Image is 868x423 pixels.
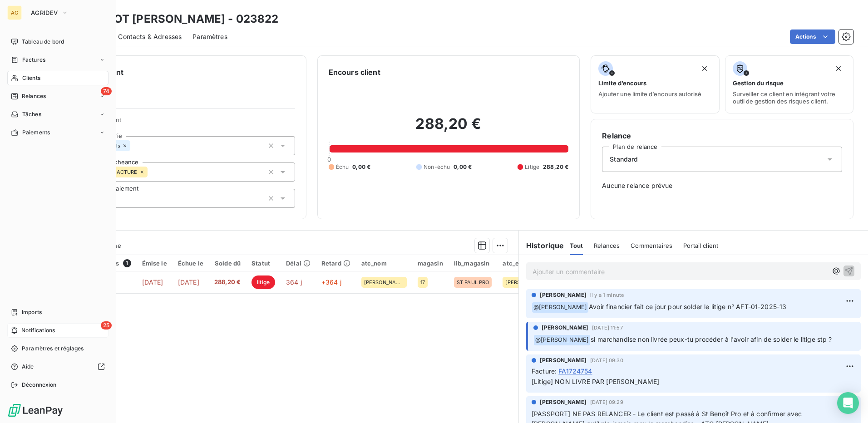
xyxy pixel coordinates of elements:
[321,278,341,286] span: +364 j
[118,32,182,41] span: Contacts & Adresses
[178,278,199,286] span: [DATE]
[519,240,564,251] h6: Historique
[590,399,623,405] span: [DATE] 09:29
[214,278,241,287] span: 288,20 €
[525,163,539,171] span: Litige
[192,32,227,41] span: Paramètres
[424,163,450,171] span: Non-échu
[733,79,784,87] span: Gestion du risque
[286,278,302,286] span: 364 j
[454,260,492,267] div: lib_magasin
[22,38,64,46] span: Tableau de bord
[329,115,569,142] h2: 288,20 €
[22,363,34,371] span: Aide
[101,87,112,95] span: 74
[602,181,842,190] span: Aucune relance prévue
[321,260,350,267] div: Retard
[336,163,349,171] span: Échu
[733,90,846,105] span: Surveiller ce client en intégrant votre outil de gestion des risques client.
[570,242,583,249] span: Tout
[252,275,275,289] span: litige
[352,163,370,171] span: 0,00 €
[327,156,331,163] span: 0
[589,303,786,310] span: Avoir financier fait ce jour pour solder le litige n° AFT-01-2025-13
[610,155,638,164] span: Standard
[22,56,45,64] span: Factures
[31,9,58,16] span: AGRIDEV
[683,242,718,249] span: Portail client
[101,321,112,330] span: 25
[534,335,590,345] span: @ [PERSON_NAME]
[22,381,57,389] span: Déconnexion
[55,67,295,78] h6: Informations client
[178,260,203,267] div: Échue le
[558,366,592,376] span: FA1724754
[148,168,155,176] input: Ajouter une valeur
[503,260,548,267] div: atc_email
[591,335,832,343] span: si marchandise non livrée peux-tu procéder à l'avoir afin de solder le litige stp ?
[286,260,311,267] div: Délai
[590,292,624,298] span: il y a 1 minute
[532,302,588,313] span: @ [PERSON_NAME]
[454,163,472,171] span: 0,00 €
[361,260,407,267] div: atc_nom
[790,30,835,44] button: Actions
[505,280,545,285] span: [PERSON_NAME][EMAIL_ADDRESS][DOMAIN_NAME]
[22,308,42,316] span: Imports
[22,92,46,100] span: Relances
[592,325,623,330] span: [DATE] 11:57
[7,403,64,418] img: Logo LeanPay
[540,398,587,406] span: [PERSON_NAME]
[594,242,620,249] span: Relances
[540,291,587,299] span: [PERSON_NAME]
[540,356,587,364] span: [PERSON_NAME]
[123,259,131,267] span: 1
[631,242,672,249] span: Commentaires
[214,260,241,267] div: Solde dû
[7,5,22,20] div: AG
[457,280,489,285] span: ST PAUL PRO
[420,280,425,285] span: 17
[598,90,701,98] span: Ajouter une limite d’encours autorisé
[22,74,40,82] span: Clients
[80,11,279,27] h3: MAILLOT [PERSON_NAME] - 023822
[418,260,443,267] div: magasin
[602,130,842,141] h6: Relance
[142,260,167,267] div: Émise le
[532,378,659,385] span: [Litige] NON LIVRE PAR [PERSON_NAME]
[364,280,404,285] span: [PERSON_NAME]
[115,194,122,202] input: Ajouter une valeur
[598,79,646,87] span: Limite d’encours
[590,358,623,363] span: [DATE] 09:30
[7,359,108,374] a: Aide
[252,260,275,267] div: Statut
[837,392,859,414] div: Open Intercom Messenger
[130,142,138,150] input: Ajouter une valeur
[22,344,84,353] span: Paramètres et réglages
[725,55,853,113] button: Gestion du risqueSurveiller ce client en intégrant votre outil de gestion des risques client.
[22,128,50,137] span: Paiements
[22,110,41,118] span: Tâches
[542,324,588,332] span: [PERSON_NAME]
[21,326,55,334] span: Notifications
[591,55,719,113] button: Limite d’encoursAjouter une limite d’encours autorisé
[532,366,557,376] span: Facture :
[329,67,380,78] h6: Encours client
[142,278,163,286] span: [DATE]
[73,116,295,129] span: Propriétés Client
[543,163,568,171] span: 288,20 €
